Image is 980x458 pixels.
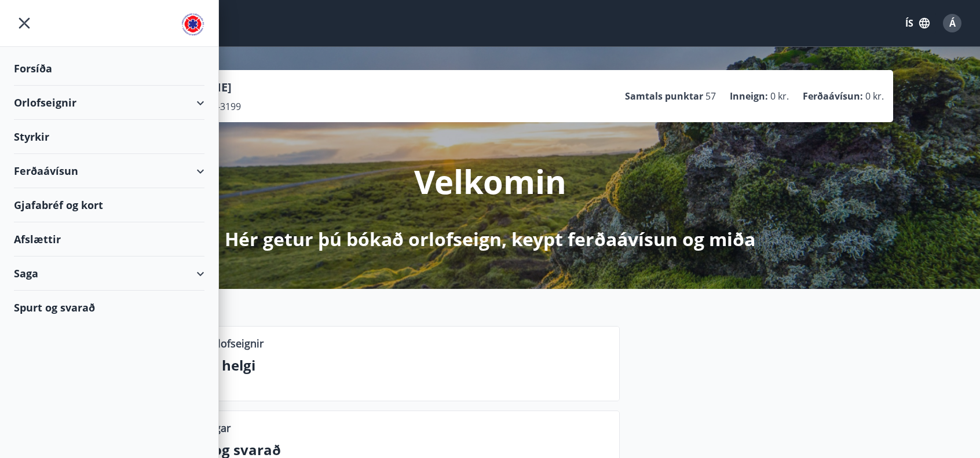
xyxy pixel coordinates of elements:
[181,13,204,36] img: union_logo
[14,154,204,188] div: Ferðaávísun
[14,222,204,257] div: Afslættir
[949,17,956,30] span: Á
[705,90,716,102] span: 57
[172,356,610,375] p: Næstu helgi
[625,90,703,102] p: Samtals punktar
[770,90,789,102] span: 0 kr.
[225,226,755,252] p: Hér getur þú bókað orlofseign, keypt ferðaávísun og miða
[14,291,204,324] div: Spurt og svarað
[14,52,204,86] div: Forsíða
[730,90,768,102] p: Inneign :
[414,159,566,203] p: Velkomin
[899,13,936,34] button: ÍS
[14,257,204,291] div: Saga
[14,188,204,222] div: Gjafabréf og kort
[803,90,863,102] p: Ferðaávísun :
[14,120,204,154] div: Styrkir
[14,13,35,34] button: menu
[14,86,204,120] div: Orlofseignir
[865,90,884,102] span: 0 kr.
[938,9,966,37] button: Á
